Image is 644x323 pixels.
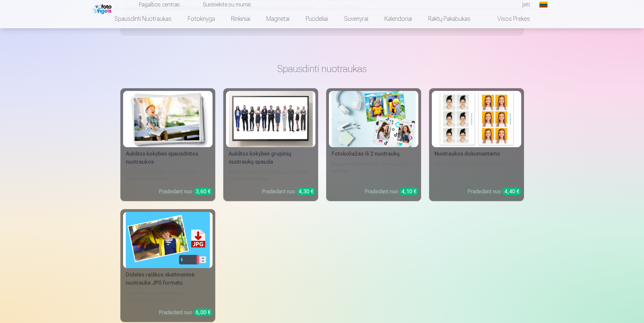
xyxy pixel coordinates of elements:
[329,161,418,182] div: Du įsimintini momentai - vienas įstabus vaizdas
[229,91,313,147] img: Aukštos kokybės grupinių nuotraukų spauda
[297,188,315,195] div: 4,30 €
[376,9,420,28] a: Kalendoriai
[336,9,376,28] a: Suvenyrai
[226,169,315,182] div: Ryškios spalvos ir detalės ant Fuji Film Crystal popieriaus
[467,188,521,196] div: Pradedant nuo
[126,212,210,268] img: Didelės raiškos skaitmeninė nuotrauka JPG formatu
[126,63,519,75] h3: Spausdinti nuotraukas
[223,88,318,201] a: Aukštos kokybės grupinių nuotraukų spaudaAukštos kokybės grupinių nuotraukų spaudaRyškios spalvos...
[262,188,315,196] div: Pradedant nuo
[226,150,315,166] div: Aukštos kokybės grupinių nuotraukų spauda
[258,9,298,28] a: Magnetai
[298,9,336,28] a: Puodeliai
[502,188,521,195] div: 4,40 €
[329,150,418,158] div: Fotokoliažas iš 2 nuotraukų
[123,271,213,287] div: Didelės raiškos skaitmeninė nuotrauka JPG formatu
[159,309,213,317] div: Pradedant nuo
[332,91,416,147] img: Fotokoliažas iš 2 nuotraukų
[223,9,258,28] a: Rinkiniai
[429,88,524,201] a: Nuotraukos dokumentamsNuotraukos dokumentamsUniversalios ID nuotraukos (6 vnt.)Pradedant nuo 4,40 €
[432,150,521,158] div: Nuotraukos dokumentams
[434,91,519,147] img: Nuotraukos dokumentams
[420,9,479,28] a: Raktų pakabukas
[123,290,213,303] div: Įamžinkite savo prisiminimus stulbinančiose detalėse
[365,188,418,196] div: Pradedant nuo
[123,169,213,182] div: 210 gsm popierius, stulbinančios spalvos ir detalumas
[123,150,213,166] div: Aukštos kokybės spausdintos nuotraukos
[432,161,521,182] div: Universalios ID nuotraukos (6 vnt.)
[93,3,113,14] img: /fa2
[326,88,421,201] a: Fotokoliažas iš 2 nuotraukųFotokoliažas iš 2 nuotraukųDu įsimintini momentai - vienas įstabus vai...
[120,209,215,322] a: Didelės raiškos skaitmeninė nuotrauka JPG formatuDidelės raiškos skaitmeninė nuotrauka JPG format...
[159,188,213,196] div: Pradedant nuo
[194,188,213,195] div: 3,60 €
[120,88,215,201] a: Aukštos kokybės spausdintos nuotraukos Aukštos kokybės spausdintos nuotraukos210 gsm popierius, s...
[180,9,223,28] a: Fotoknyga
[126,91,210,147] img: Aukštos kokybės spausdintos nuotraukos
[400,188,418,195] div: 4,10 €
[194,309,213,316] div: 6,00 €
[479,9,538,28] a: Visos prekės
[106,9,180,28] a: Spausdinti nuotraukas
